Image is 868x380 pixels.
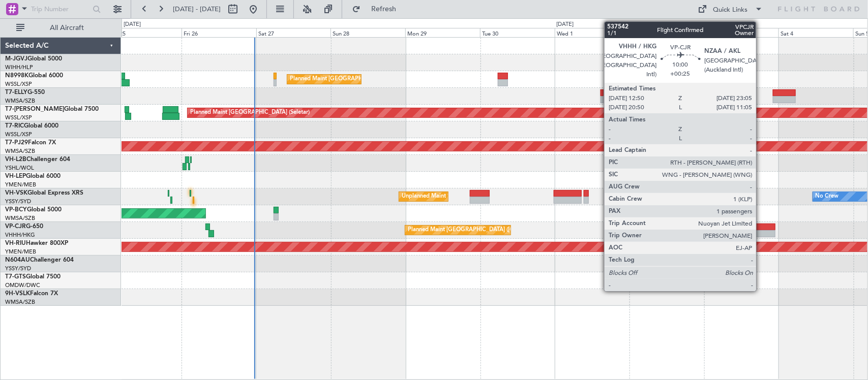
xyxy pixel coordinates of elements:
[779,28,853,37] div: Sat 4
[5,131,32,138] a: WSSL/XSP
[5,140,28,146] span: T7-PJ29
[5,73,63,79] a: N8998KGlobal 6000
[5,190,27,196] span: VH-VSK
[5,207,62,213] a: VP-BCYGlobal 5000
[5,257,30,263] span: N604AU
[290,72,460,87] div: Planned Maint [GEOGRAPHIC_DATA] ([GEOGRAPHIC_DATA] Intl)
[408,223,578,238] div: Planned Maint [GEOGRAPHIC_DATA] ([GEOGRAPHIC_DATA] Intl)
[5,89,45,96] a: T7-ELLYG-550
[5,56,27,62] span: M-JGVJ
[5,97,35,105] a: WMSA/SZB
[630,28,704,37] div: Thu 2
[26,24,107,31] span: All Aircraft
[5,114,32,121] a: WSSL/XSP
[556,20,574,29] div: [DATE]
[5,156,26,163] span: VH-L2B
[5,147,35,155] a: WMSA/SZB
[693,1,768,17] button: Quick Links
[5,231,35,239] a: VHHH/HKG
[5,240,26,246] span: VH-RIU
[190,105,310,120] div: Planned Maint [GEOGRAPHIC_DATA] (Seletar)
[5,248,36,256] a: YMEN/MEB
[5,56,62,62] a: M-JGVJGlobal 5000
[5,190,83,196] a: VH-VSKGlobal Express XRS
[347,1,408,17] button: Refresh
[31,2,89,17] input: Trip Number
[5,106,99,112] a: T7-[PERSON_NAME]Global 7500
[5,281,40,289] a: OMDW/DWC
[107,28,182,37] div: Thu 25
[5,140,56,146] a: T7-PJ29Falcon 7X
[5,64,33,71] a: WIHH/HLP
[5,173,61,179] a: VH-LEPGlobal 6000
[256,28,331,37] div: Sat 27
[5,298,35,306] a: WMSA/SZB
[124,20,141,29] div: [DATE]
[5,198,31,205] a: YSSY/SYD
[182,28,256,37] div: Fri 26
[173,5,221,14] span: [DATE] - [DATE]
[713,5,748,15] div: Quick Links
[5,257,74,263] a: N604AUChallenger 604
[704,28,779,37] div: Fri 3
[5,265,31,272] a: YSSY/SYD
[331,28,405,37] div: Sun 28
[5,123,24,129] span: T7-RIC
[5,274,26,280] span: T7-GTS
[5,224,26,230] span: VP-CJR
[5,106,64,112] span: T7-[PERSON_NAME]
[5,123,58,129] a: T7-RICGlobal 6000
[405,28,480,37] div: Mon 29
[816,189,839,204] div: No Crew
[5,291,58,297] a: 9H-VSLKFalcon 7X
[5,173,26,179] span: VH-LEP
[5,274,61,280] a: T7-GTSGlobal 7500
[363,6,405,13] span: Refresh
[5,73,28,79] span: N8998K
[5,224,43,230] a: VP-CJRG-650
[5,164,34,172] a: YSHL/WOL
[5,291,30,297] span: 9H-VSLK
[5,207,27,213] span: VP-BCY
[480,28,555,37] div: Tue 30
[5,181,36,188] a: YMEN/MEB
[5,156,70,163] a: VH-L2BChallenger 604
[5,89,27,96] span: T7-ELLY
[5,240,68,246] a: VH-RIUHawker 800XP
[11,20,110,36] button: All Aircraft
[555,28,630,37] div: Wed 1
[5,80,32,88] a: WSSL/XSP
[5,214,35,222] a: WMSA/SZB
[402,189,527,204] div: Unplanned Maint Sydney ([PERSON_NAME] Intl)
